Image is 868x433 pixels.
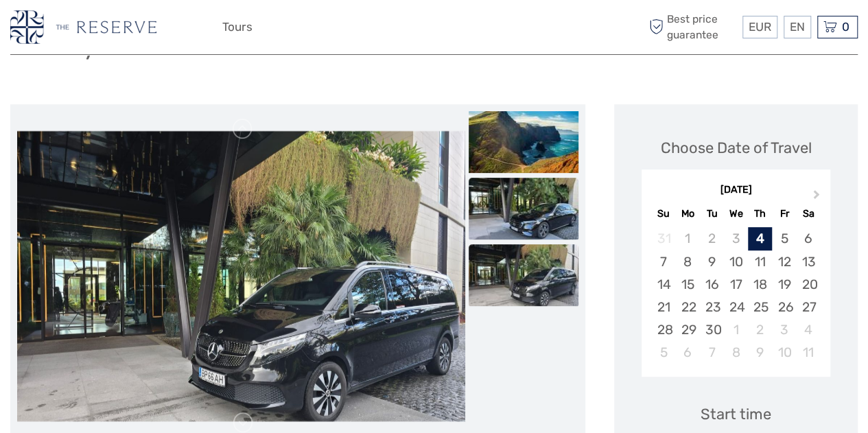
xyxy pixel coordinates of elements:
div: Choose Thursday, September 4th, 2025 [748,227,772,250]
div: Choose Monday, October 6th, 2025 [676,341,700,364]
div: Choose Sunday, September 28th, 2025 [651,318,675,341]
div: Choose Tuesday, September 9th, 2025 [700,250,724,273]
div: Choose Thursday, September 11th, 2025 [748,250,772,273]
div: Th [748,204,772,223]
div: Choose Friday, September 19th, 2025 [772,273,796,296]
div: Choose Friday, September 26th, 2025 [772,296,796,318]
div: Start time [701,403,771,425]
button: Next Month [807,187,829,209]
div: We [724,204,748,223]
span: 0 [840,20,852,34]
div: Choose Sunday, September 14th, 2025 [651,273,675,296]
div: Choose Saturday, September 27th, 2025 [796,296,820,318]
div: Choose Thursday, October 9th, 2025 [748,341,772,364]
div: Choose Friday, October 3rd, 2025 [772,318,796,341]
div: Choose Saturday, September 20th, 2025 [796,273,820,296]
div: Choose Friday, September 5th, 2025 [772,227,796,250]
img: 3278-36be6d4b-08c9-4979-a83f-cba5f6b699ea_logo_small.png [10,10,156,44]
div: Choose Wednesday, October 8th, 2025 [724,341,748,364]
span: EUR [749,20,771,34]
a: Tours [222,17,253,37]
div: Choose Saturday, September 13th, 2025 [796,250,820,273]
div: Choose Monday, September 29th, 2025 [676,318,700,341]
div: Choose Friday, October 10th, 2025 [772,341,796,364]
div: Choose Tuesday, September 23rd, 2025 [700,296,724,318]
div: Choose Sunday, September 7th, 2025 [651,250,675,273]
div: Choose Saturday, October 4th, 2025 [796,318,820,341]
div: Choose Monday, September 22nd, 2025 [676,296,700,318]
div: Choose Monday, September 8th, 2025 [676,250,700,273]
div: EN [784,16,811,38]
div: Choose Tuesday, September 16th, 2025 [700,273,724,296]
img: 88355e6205f04c368a60862d7b052744_slider_thumbnail.jpg [469,178,578,239]
div: Choose Saturday, October 11th, 2025 [796,341,820,364]
div: Choose Sunday, September 21st, 2025 [651,296,675,318]
div: Choose Thursday, September 18th, 2025 [748,273,772,296]
div: Choose Wednesday, September 10th, 2025 [724,250,748,273]
div: Choose Tuesday, September 30th, 2025 [700,318,724,341]
img: 6190fe81575d4ab5ba695a148e23a7bb_slider_thumbnail.jpeg [469,111,578,173]
div: Fr [772,204,796,223]
div: Not available Monday, September 1st, 2025 [676,227,700,250]
div: Not available Tuesday, September 2nd, 2025 [700,227,724,250]
div: Choose Saturday, September 6th, 2025 [796,227,820,250]
div: Choose Wednesday, September 17th, 2025 [724,273,748,296]
img: cd0121a686864ff4aeda9ee8a13f735a_slider_thumbnail.jpg [469,244,578,306]
div: Su [651,204,675,223]
div: Not available Sunday, August 31st, 2025 [651,227,675,250]
div: Sa [796,204,820,223]
div: Choose Monday, September 15th, 2025 [676,273,700,296]
img: cd0121a686864ff4aeda9ee8a13f735a_main_slider.jpg [17,131,465,421]
div: [DATE] [642,183,830,198]
div: Tu [700,204,724,223]
div: Choose Tuesday, October 7th, 2025 [700,341,724,364]
div: Choose Wednesday, October 1st, 2025 [724,318,748,341]
div: Choose Wednesday, September 24th, 2025 [724,296,748,318]
div: Not available Wednesday, September 3rd, 2025 [724,227,748,250]
div: Choose Thursday, September 25th, 2025 [748,296,772,318]
div: Choose Sunday, October 5th, 2025 [651,341,675,364]
div: Choose Friday, September 12th, 2025 [772,250,796,273]
div: month 2025-09 [646,227,825,364]
div: Choose Date of Travel [661,137,812,159]
span: Best price guarantee [646,12,739,42]
button: Open LiveChat chat widget [158,21,174,38]
div: Choose Thursday, October 2nd, 2025 [748,318,772,341]
p: We're away right now. Please check back later! [19,24,155,35]
div: Mo [676,204,700,223]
